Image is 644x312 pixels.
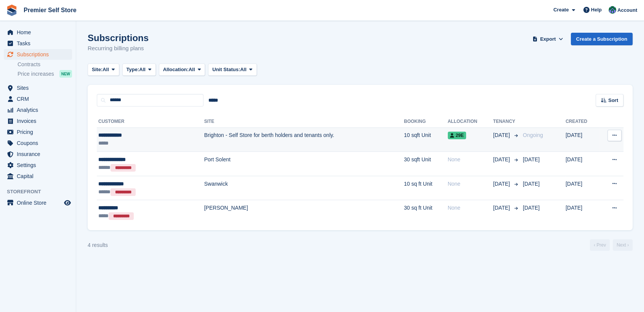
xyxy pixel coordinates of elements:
[448,204,493,212] div: None
[17,94,62,104] span: CRM
[88,33,149,43] h1: Subscriptions
[17,127,62,137] span: Pricing
[17,38,62,49] span: Tasks
[21,4,80,16] a: Premier Self Store
[4,27,72,38] a: menu
[404,200,448,224] td: 30 sq ft Unit
[588,239,634,251] nav: Page
[591,6,602,14] span: Help
[189,66,195,73] span: All
[4,171,72,181] a: menu
[4,38,72,49] a: menu
[613,239,633,251] a: Next
[553,6,569,14] span: Create
[17,171,62,181] span: Capital
[59,70,72,78] div: NEW
[404,152,448,176] td: 30 sqft Unit
[208,64,256,76] button: Unit Status: All
[448,156,493,164] div: None
[88,44,149,53] p: Recurring billing plans
[17,83,62,93] span: Sites
[159,64,205,76] button: Allocation: All
[103,66,109,73] span: All
[17,27,62,38] span: Home
[523,156,540,162] span: [DATE]
[139,66,146,73] span: All
[531,33,565,45] button: Export
[566,116,599,128] th: Created
[7,188,76,196] span: Storefront
[448,132,466,139] span: 29E
[17,149,62,159] span: Insurance
[493,131,511,139] span: [DATE]
[4,160,72,170] a: menu
[4,149,72,159] a: menu
[493,116,520,128] th: Tenancy
[523,132,543,138] span: Ongoing
[4,49,72,60] a: menu
[17,160,62,170] span: Settings
[493,180,511,188] span: [DATE]
[448,180,493,188] div: None
[122,64,156,76] button: Type: All
[88,64,119,76] button: Site: All
[127,66,139,73] span: Type:
[18,70,54,78] span: Price increases
[608,97,618,104] span: Sort
[204,176,404,200] td: Swanwick
[590,239,610,251] a: Previous
[566,200,599,224] td: [DATE]
[204,152,404,176] td: Port Solent
[163,66,189,73] span: Allocation:
[540,35,556,43] span: Export
[404,127,448,152] td: 10 sqft Unit
[88,241,108,249] div: 4 results
[240,66,247,73] span: All
[18,61,72,68] a: Contracts
[404,116,448,128] th: Booking
[204,200,404,224] td: [PERSON_NAME]
[17,116,62,126] span: Invoices
[571,33,633,45] a: Create a Subscription
[523,205,540,211] span: [DATE]
[6,5,18,16] img: stora-icon-8386f47178a22dfd0bd8f6a31ec36ba5ce8667c1dd55bd0f319d3a0aa187defe.svg
[204,127,404,152] td: Brighton - Self Store for berth holders and tenants only.
[18,70,72,78] a: Price increases NEW
[63,198,72,207] a: Preview store
[493,204,511,212] span: [DATE]
[404,176,448,200] td: 10 sq ft Unit
[493,156,511,164] span: [DATE]
[4,94,72,104] a: menu
[4,116,72,126] a: menu
[17,49,62,60] span: Subscriptions
[212,66,240,73] span: Unit Status:
[609,6,616,14] img: Jo Granger
[204,116,404,128] th: Site
[17,105,62,115] span: Analytics
[17,197,62,208] span: Online Store
[566,152,599,176] td: [DATE]
[4,105,72,115] a: menu
[97,116,204,128] th: Customer
[617,6,637,14] span: Account
[17,138,62,148] span: Coupons
[448,116,493,128] th: Allocation
[566,176,599,200] td: [DATE]
[4,138,72,148] a: menu
[92,66,103,73] span: Site:
[4,83,72,93] a: menu
[4,127,72,137] a: menu
[566,127,599,152] td: [DATE]
[523,181,540,187] span: [DATE]
[4,197,72,208] a: menu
